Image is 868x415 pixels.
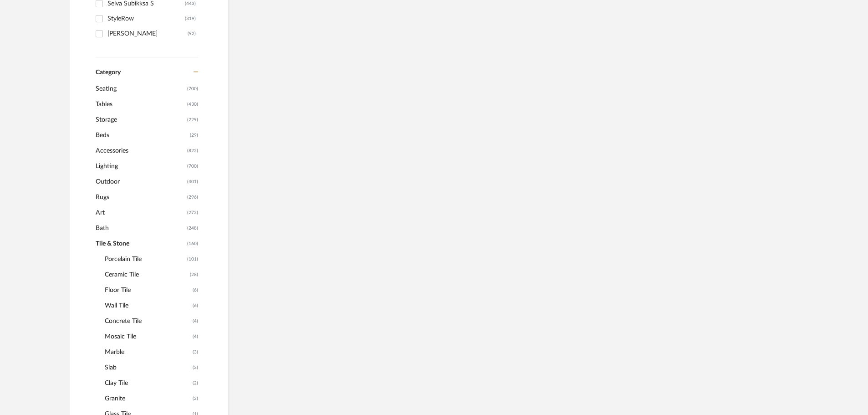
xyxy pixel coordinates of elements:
[193,391,198,406] span: (2)
[107,26,188,41] div: [PERSON_NAME]
[96,174,185,190] span: Outdoor
[190,128,198,143] span: (29)
[96,112,185,128] span: Storage
[96,69,121,77] span: Category
[105,282,190,298] span: Floor Tile
[105,251,185,267] span: Porcelain Tile
[107,11,185,26] div: StyleRow
[187,143,198,158] span: (822)
[96,190,185,205] span: Rugs
[193,376,198,390] span: (2)
[187,252,198,266] span: (101)
[96,205,185,220] span: Art
[96,81,185,97] span: Seating
[193,360,198,375] span: (3)
[187,190,198,205] span: (296)
[105,267,188,282] span: Ceramic Tile
[193,345,198,359] span: (3)
[187,82,198,96] span: (700)
[187,113,198,127] span: (229)
[96,159,185,174] span: Lighting
[105,375,190,391] span: Clay Tile
[96,97,185,112] span: Tables
[105,344,190,360] span: Marble
[96,128,188,143] span: Beds
[193,283,198,297] span: (6)
[187,174,198,189] span: (401)
[96,220,185,236] span: Bath
[96,236,185,251] span: Tile & Stone
[105,360,190,375] span: Slab
[190,267,198,282] span: (28)
[187,205,198,220] span: (272)
[105,329,190,344] span: Mosaic Tile
[187,221,198,236] span: (248)
[187,97,198,112] span: (430)
[105,313,190,329] span: Concrete Tile
[187,159,198,174] span: (700)
[185,11,196,26] div: (319)
[188,26,196,41] div: (92)
[96,143,185,159] span: Accessories
[187,236,198,251] span: (160)
[105,391,190,406] span: Granite
[193,298,198,313] span: (6)
[193,314,198,328] span: (4)
[105,298,190,313] span: Wall Tile
[193,329,198,344] span: (4)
